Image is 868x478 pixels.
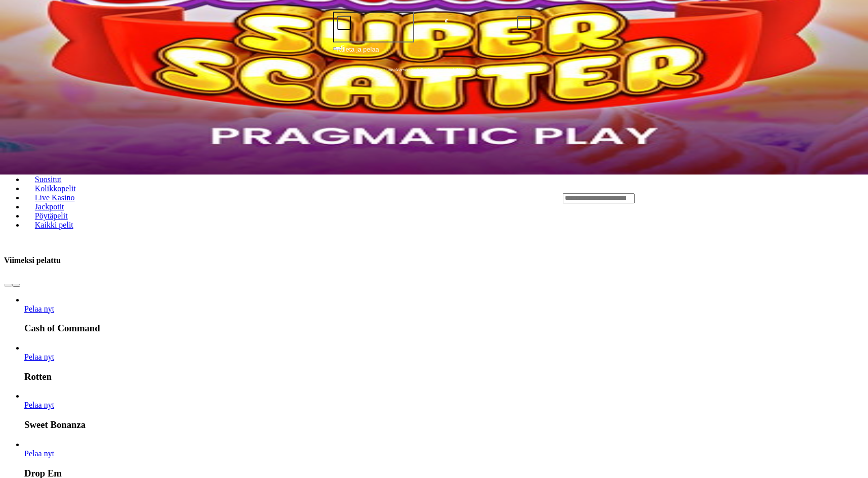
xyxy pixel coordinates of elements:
button: minus icon [337,16,351,30]
input: Search [563,193,635,203]
span: Pelaa nyt [24,449,54,458]
a: Pöytäpelit [24,208,78,224]
span: Pelaa nyt [24,401,54,409]
button: prev slide [4,284,12,287]
span: Pelaa nyt [24,353,54,361]
h3: Viimeksi pelattu [4,255,61,265]
span: € [445,17,448,26]
a: Live Kasino [24,190,85,205]
span: Kolikkopelit [31,184,80,193]
button: plus icon [517,16,531,30]
a: Drop Em [24,449,54,458]
button: next slide [12,284,20,287]
span: Pöytäpelit [31,211,72,220]
a: Sweet Bonanza [24,401,54,409]
a: Jackpotit [24,199,74,214]
nav: Lobby [4,158,543,238]
span: € [341,44,344,50]
span: Pelaa nyt [24,305,54,313]
span: Suositut [31,175,65,184]
button: Talleta ja pelaa [333,44,535,63]
span: Live Kasino [31,193,79,202]
a: Kaikki pelit [24,218,84,233]
a: Rotten [24,353,54,361]
a: Suositut [24,172,72,187]
span: Jackpotit [31,202,68,211]
span: Kaikki pelit [31,221,77,229]
header: Lobby [4,148,864,247]
a: Cash of Command [24,305,54,313]
span: Talleta ja pelaa [336,45,379,63]
a: Kolikkopelit [24,181,86,196]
